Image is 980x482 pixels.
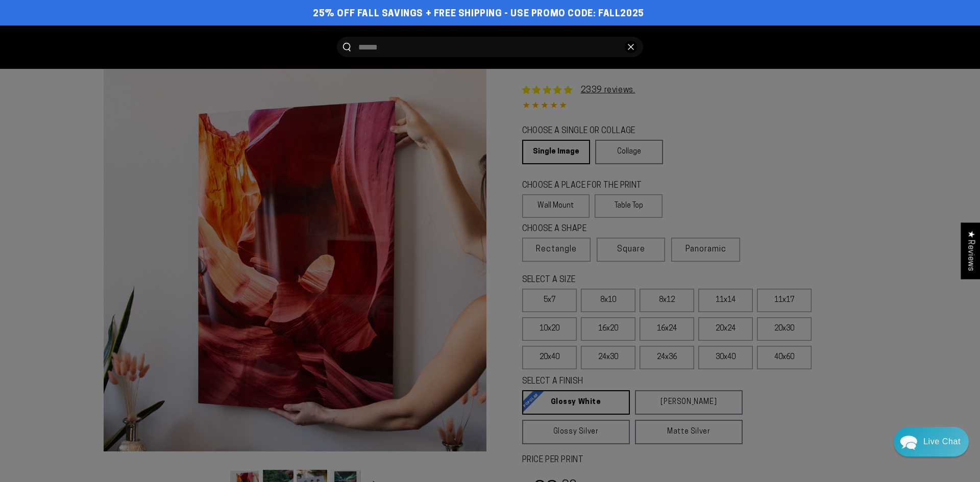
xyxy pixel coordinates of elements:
[923,427,961,456] div: Contact Us Directly
[894,427,969,456] div: Chat widget toggle
[343,43,351,52] button: Search our site
[625,41,637,53] button: Close
[313,9,644,20] span: 25% off FALL Savings + Free Shipping - Use Promo Code: FALL2025
[961,222,980,279] div: Click to open Judge.me floating reviews tab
